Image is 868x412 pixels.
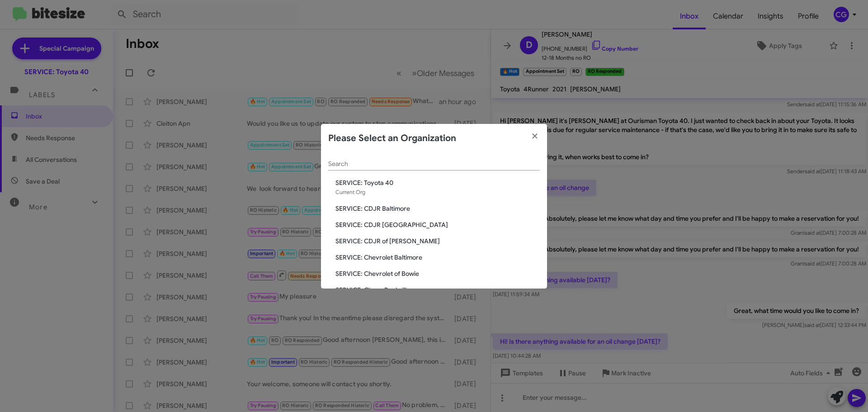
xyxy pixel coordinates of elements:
span: SERVICE: CDJR Baltimore [335,204,540,213]
span: Current Org [335,189,365,195]
span: SERVICE: Chevy Rockville [335,285,540,294]
span: SERVICE: Toyota 40 [335,178,540,187]
span: SERVICE: CDJR [GEOGRAPHIC_DATA] [335,220,540,229]
span: SERVICE: CDJR of [PERSON_NAME] [335,237,540,246]
h2: Please Select an Organization [328,131,456,146]
span: SERVICE: Chevrolet Baltimore [335,253,540,262]
span: SERVICE: Chevrolet of Bowie [335,269,540,278]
